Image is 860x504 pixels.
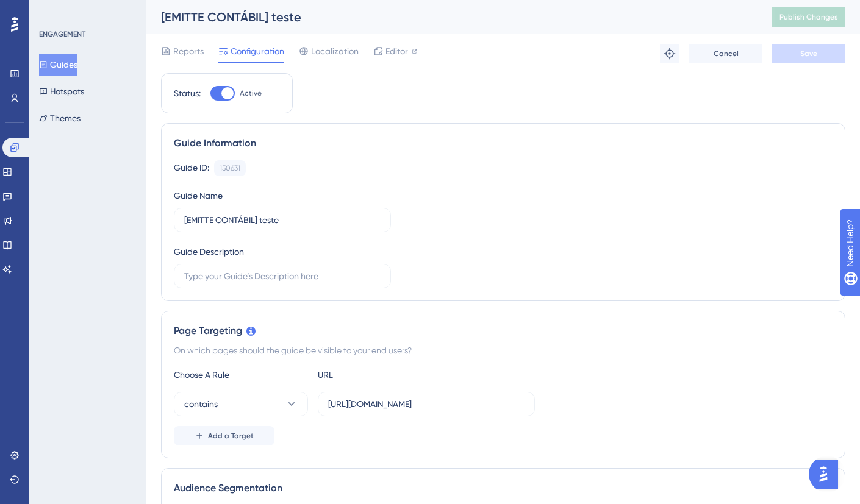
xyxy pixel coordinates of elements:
span: Localization [311,44,359,59]
input: Type your Guide’s Name here [184,213,381,227]
span: Publish Changes [779,12,838,22]
button: Publish Changes [772,7,845,27]
input: yourwebsite.com/path [328,397,525,411]
div: URL [318,367,452,382]
div: ENGAGEMENT [39,29,85,39]
div: [EMITTE CONTÁBIL] teste [161,9,742,26]
div: Guide Description [174,244,244,259]
button: Add a Target [174,426,274,445]
div: Page Targeting [174,324,833,338]
span: Reports [173,44,204,59]
button: Cancel [689,44,762,63]
div: 150631 [220,163,240,173]
div: Guide ID: [174,160,209,176]
button: Hotspots [39,80,84,102]
input: Type your Guide’s Description here [184,269,381,283]
span: Add a Target [208,431,254,441]
div: Audience Segmentation [174,481,833,495]
button: contains [174,392,308,416]
span: Active [240,88,262,98]
div: Choose A Rule [174,367,308,382]
span: contains [184,397,218,411]
div: Guide Information [174,136,833,151]
span: Cancel [714,49,739,59]
div: On which pages should the guide be visible to your end users? [174,343,833,358]
span: Save [800,49,817,59]
button: Save [772,44,845,63]
span: Need Help? [29,3,76,18]
span: Editor [385,44,408,59]
button: Guides [39,54,77,76]
div: Status: [174,86,201,101]
div: Guide Name [174,188,223,203]
span: Configuration [231,44,284,59]
button: Themes [39,107,81,129]
iframe: UserGuiding AI Assistant Launcher [809,456,845,492]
